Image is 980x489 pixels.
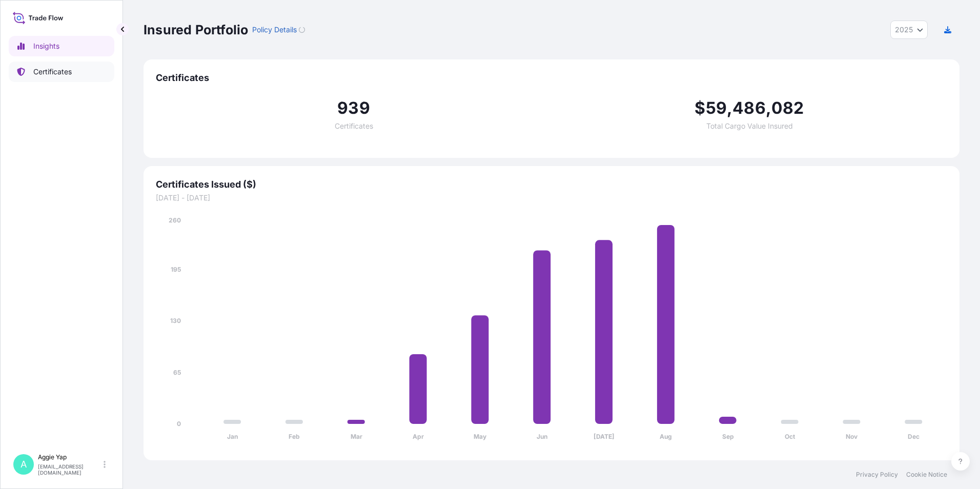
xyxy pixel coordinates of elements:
p: [EMAIL_ADDRESS][DOMAIN_NAME] [38,463,101,476]
tspan: Oct [785,433,795,440]
span: Certificates [156,72,947,84]
span: , [727,100,732,116]
tspan: Feb [289,433,300,440]
tspan: Mar [351,433,362,440]
tspan: [DATE] [594,433,615,440]
tspan: May [474,433,487,440]
span: 2025 [895,25,913,35]
span: Certificates [335,123,373,130]
tspan: Dec [908,433,920,440]
p: Certificates [33,67,72,77]
p: Policy Details [252,25,297,35]
p: Aggie Yap [38,453,101,461]
a: Cookie Notice [906,471,947,479]
tspan: 260 [169,216,181,224]
span: , [766,100,771,116]
tspan: 65 [173,369,181,376]
span: Total Cargo Value Insured [706,123,793,130]
span: 939 [337,100,370,116]
span: [DATE] - [DATE] [156,193,947,203]
span: A [21,459,27,470]
tspan: Apr [413,433,424,440]
tspan: Aug [660,433,672,440]
a: Insights [9,36,114,56]
div: Loading [299,27,305,33]
span: 486 [732,100,766,116]
span: 59 [706,100,727,116]
span: Certificates Issued ($) [156,178,947,191]
button: Loading [299,22,305,38]
tspan: Jun [537,433,547,440]
a: Certificates [9,62,114,82]
button: Year Selector [890,21,928,39]
span: $ [695,100,705,116]
tspan: Sep [722,433,734,440]
a: Privacy Policy [856,471,898,479]
tspan: 195 [171,266,181,273]
p: Insured Portfolio [144,22,248,38]
span: 082 [771,100,804,116]
tspan: 0 [177,420,181,427]
tspan: Nov [846,433,858,440]
tspan: Jan [227,433,238,440]
tspan: 130 [170,317,181,324]
p: Insights [33,41,59,51]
